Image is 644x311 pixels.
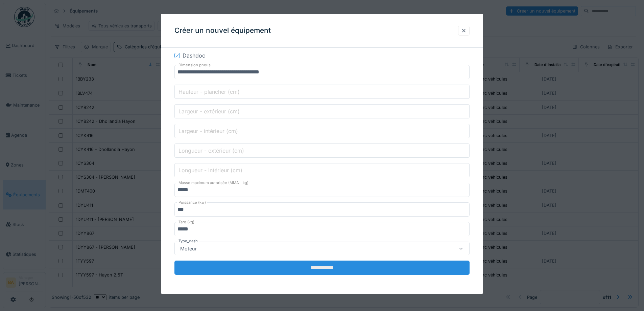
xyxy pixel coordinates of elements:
[177,180,250,186] label: Masse maximum autorisée (MMA - kg)
[177,239,199,244] label: Type_dash
[177,63,212,68] label: Dimension pneus
[177,147,245,155] label: Longueur - extérieur (cm)
[177,245,199,252] div: Moteur
[183,52,205,60] div: Dashdoc
[177,166,244,174] label: Longueur - intérieur (cm)
[177,200,207,206] label: Puissance (kw)
[177,220,196,225] label: Tare (kg)
[177,127,239,135] label: Largeur - intérieur (cm)
[174,26,271,35] h3: Créer un nouvel équipement
[177,107,241,115] label: Largeur - extérieur (cm)
[177,88,241,96] label: Hauteur - plancher (cm)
